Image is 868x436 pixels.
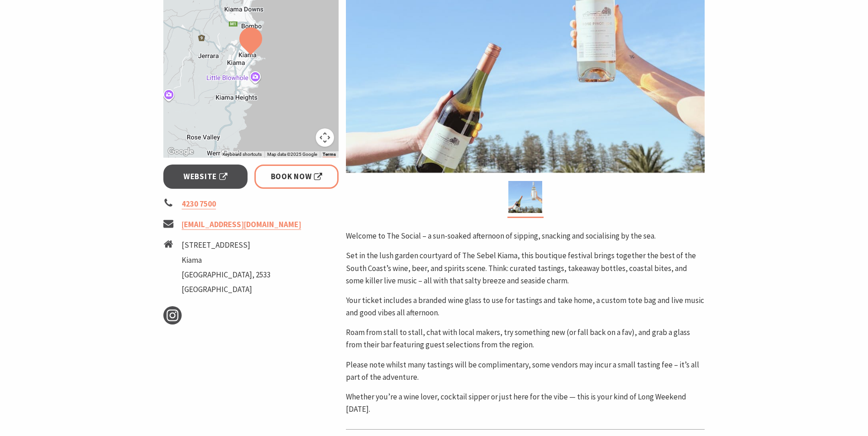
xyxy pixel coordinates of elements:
button: Map camera controls [316,128,334,147]
li: [GEOGRAPHIC_DATA], 2533 [182,269,270,281]
a: Terms (opens in new tab) [323,152,336,157]
span: Website [183,170,227,183]
a: Website [163,165,248,189]
p: Whether you’re a wine lover, cocktail sipper or just here for the vibe — this is your kind of Lon... [346,391,705,415]
a: Book Now [254,165,339,189]
img: The Social [508,181,542,213]
p: Roam from stall to stall, chat with local makers, try something new (or fall back on a fav), and ... [346,326,705,351]
a: [EMAIL_ADDRESS][DOMAIN_NAME] [182,219,301,230]
p: Your ticket includes a branded wine glass to use for tastings and take home, a custom tote bag an... [346,294,705,319]
span: Map data ©2025 Google [267,152,317,157]
img: Google [166,146,196,158]
li: [GEOGRAPHIC_DATA] [182,283,270,296]
button: Keyboard shortcuts [222,151,262,158]
p: Welcome to The Social – a sun-soaked afternoon of sipping, snacking and socialising by the sea. [346,230,705,242]
li: [STREET_ADDRESS] [182,239,270,251]
a: Open this area in Google Maps (opens a new window) [166,146,196,158]
p: Please note whilst many tastings will be complimentary, some vendors may incur a small tasting fe... [346,359,705,383]
li: Kiama [182,254,270,266]
span: Book Now [271,170,323,183]
p: Set in the lush garden courtyard of The Sebel Kiama, this boutique festival brings together the b... [346,250,705,287]
a: 4230 7500 [182,199,216,209]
